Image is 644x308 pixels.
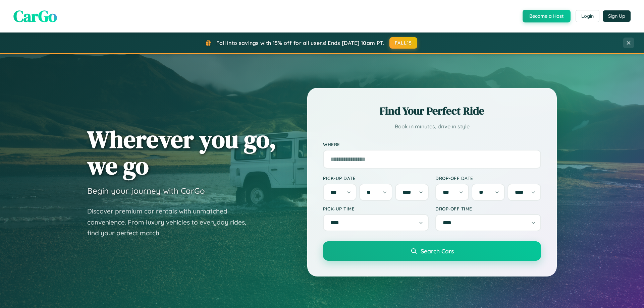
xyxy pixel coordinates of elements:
h1: Wherever you go, we go [87,126,276,179]
label: Pick-up Date [323,175,429,181]
p: Book in minutes, drive in style [323,122,541,131]
span: Fall into savings with 15% off for all users! Ends [DATE] 10am PT. [216,40,384,46]
button: Search Cars [323,241,541,261]
h3: Begin your journey with CarGo [87,186,205,196]
p: Discover premium car rentals with unmatched convenience. From luxury vehicles to everyday rides, ... [87,206,255,239]
span: Search Cars [421,247,454,255]
label: Pick-up Time [323,206,429,211]
label: Drop-off Date [435,175,541,181]
button: Login [576,10,599,22]
h2: Find Your Perfect Ride [323,104,541,118]
span: CarGo [13,5,57,27]
button: FALL15 [389,37,418,49]
button: Become a Host [523,10,571,22]
button: Sign Up [603,10,631,22]
label: Where [323,141,541,147]
label: Drop-off Time [435,206,541,211]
